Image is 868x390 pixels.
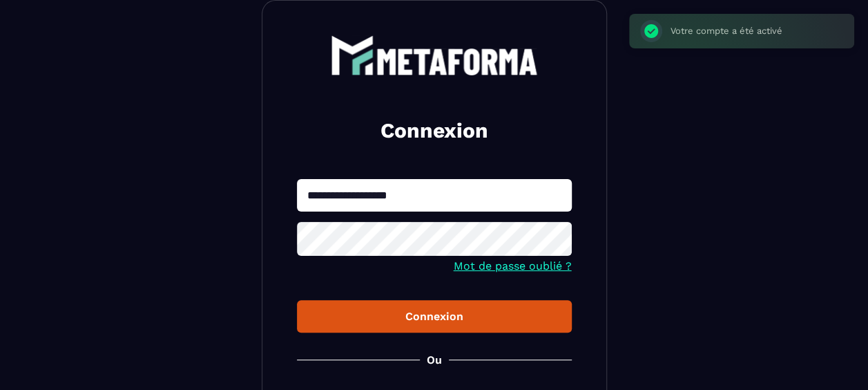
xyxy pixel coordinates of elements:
h2: Connexion [314,117,555,145]
p: Ou [427,353,442,366]
div: Connexion [308,310,561,323]
img: logo [331,35,538,75]
a: Mot de passe oublié ? [454,259,572,272]
button: Connexion [297,300,572,333]
a: logo [297,35,572,75]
